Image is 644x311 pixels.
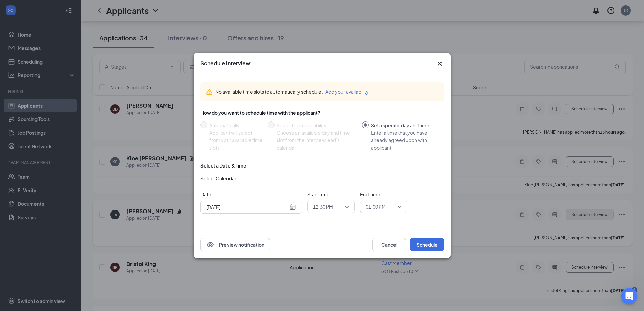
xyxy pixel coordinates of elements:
span: 12:30 PM [313,202,333,212]
span: Select Calendar [200,175,236,182]
button: Close [436,60,444,68]
button: Cancel [372,238,406,251]
div: Select a Date & Time [200,162,246,169]
svg: Eye [206,241,214,249]
div: Select from availability [277,121,357,129]
svg: Cross [436,60,444,68]
div: Set a specific day and time [371,121,438,129]
div: Choose an available day and time slot from the interview lead’s calendar [277,129,357,151]
h3: Schedule interview [200,60,251,67]
div: No available time slots to automatically schedule. [215,88,438,95]
span: 01:00 PM [366,202,386,212]
button: EyePreview notification [200,238,270,251]
div: Automatically [209,121,262,129]
svg: Warning [206,89,213,95]
div: Applicant will select from your available time slots [209,129,262,151]
span: End Time [360,191,407,198]
span: Start Time [307,191,355,198]
button: Schedule [410,238,444,251]
button: Add your availability [325,88,369,95]
div: How do you want to schedule time with the applicant? [200,109,444,116]
input: Aug 26, 2025 [206,203,288,211]
iframe: Intercom live chat [621,288,637,304]
div: Enter a time that you have already agreed upon with applicant [371,129,438,151]
span: Date [200,191,302,198]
